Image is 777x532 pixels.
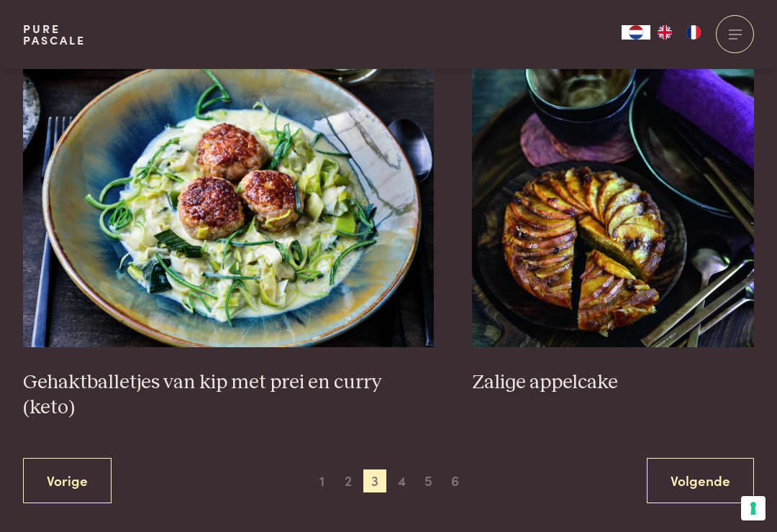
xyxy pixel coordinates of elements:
img: Zalige appelcake [472,60,754,347]
span: 1 [310,469,333,492]
span: 4 [391,469,414,492]
a: EN [650,25,679,40]
span: 5 [417,469,440,492]
a: PurePascale [23,23,86,46]
div: Language [622,25,650,40]
ul: Language list [650,25,708,40]
h3: Zalige appelcake [472,370,754,395]
a: FR [679,25,708,40]
a: NL [622,25,650,40]
a: Zalige appelcake Zalige appelcake [472,60,754,395]
span: 6 [444,469,467,492]
h3: Gehaktballetjes van kip met prei en curry (keto) [23,370,434,420]
span: 2 [337,469,360,492]
a: Gehaktballetjes van kip met prei en curry (keto) Gehaktballetjes van kip met prei en curry (keto) [23,60,434,420]
img: Gehaktballetjes van kip met prei en curry (keto) [23,60,434,347]
span: 3 [363,469,386,492]
a: Volgende [647,458,754,503]
a: Vorige [23,458,112,503]
aside: Language selected: Nederlands [622,25,708,40]
button: Uw voorkeuren voor toestemming voor trackingtechnologieën [741,496,765,520]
